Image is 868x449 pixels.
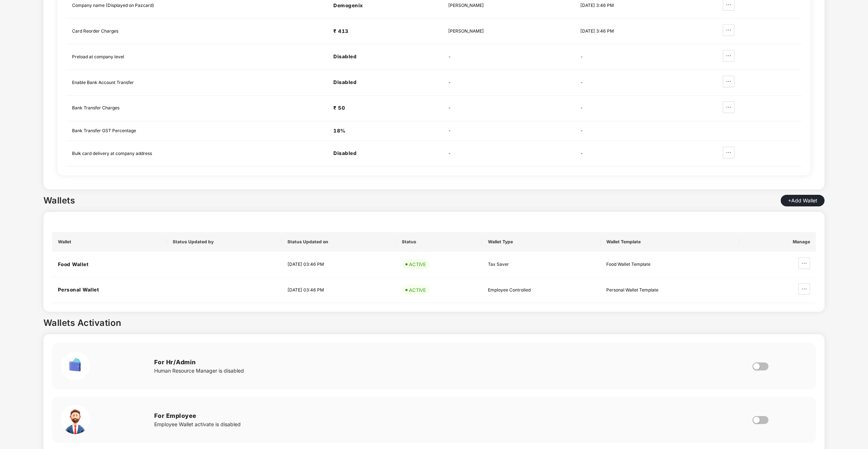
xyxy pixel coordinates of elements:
[154,358,714,367] h3: For Hr/Admin
[601,252,740,277] td: Food Wallet Template
[167,232,281,252] th: Status Updated by
[61,405,90,434] img: 520b816cecc7307d76366e2ad5a7fba3.png
[442,18,574,44] td: [PERSON_NAME]
[154,367,714,375] div: Human Resource Manager is disabled
[723,150,734,155] span: ellipsis
[740,232,816,252] th: Manage
[723,76,734,87] button: ellipsis
[409,261,426,268] div: ACTIVE
[52,232,167,252] th: Wallet
[574,70,706,96] td: -
[66,141,328,167] td: Bulk card delivery at company address
[333,150,437,157] h5: Disabled
[723,79,734,84] span: ellipsis
[66,18,328,44] td: Card Reorder Charges
[66,44,328,70] td: Preload at company level
[333,127,437,135] h5: 18%
[574,96,706,121] td: -
[723,104,734,110] span: ellipsis
[723,101,734,113] button: ellipsis
[574,141,706,167] td: -
[574,18,706,44] td: [DATE] 3:46 PM
[442,141,574,167] td: -
[333,2,437,9] h5: Demogenix
[66,70,328,96] td: Enable Bank Account Transfer
[601,277,740,303] td: Personal Wallet Template
[333,28,437,35] h5: ₹ 413
[482,232,601,252] th: Wallet Type
[574,44,706,70] td: -
[482,252,601,277] td: Tax Saver
[333,104,437,112] h5: ₹ 50
[723,27,734,33] span: ellipsis
[66,96,328,121] td: Bank Transfer Charges
[723,24,734,36] button: ellipsis
[154,411,714,421] h3: For Employee
[442,121,574,141] td: -
[61,352,90,381] img: cda8dabcb5c0be6ca3c6b74f78c46dd6.png
[799,257,810,269] button: ellipsis
[66,121,328,141] td: Bank Transfer GST Percentage
[282,277,396,303] td: [DATE] 03:46 PM
[43,317,825,329] h3: Wallets Activation
[723,53,734,59] span: ellipsis
[574,121,706,141] td: -
[723,50,734,62] button: ellipsis
[601,232,740,252] th: Wallet Template
[482,277,601,303] td: Employee Controlled
[396,232,482,252] th: Status
[43,195,75,206] h3: Wallets
[333,53,437,60] h5: Disabled
[799,286,810,292] span: ellipsis
[723,147,734,158] button: ellipsis
[799,260,810,266] span: ellipsis
[781,195,825,206] button: +Add Wallet
[333,79,437,86] h5: Disabled
[442,96,574,121] td: -
[442,70,574,96] td: -
[282,252,396,277] td: [DATE] 03:46 PM
[799,283,810,295] button: ellipsis
[58,261,161,268] h5: Food Wallet
[154,420,714,428] div: Employee Wallet activate is disabled
[723,2,734,8] span: ellipsis
[409,286,426,294] div: ACTIVE
[282,232,396,252] th: Status Updated on
[442,44,574,70] td: -
[58,286,161,294] h5: Personal Wallet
